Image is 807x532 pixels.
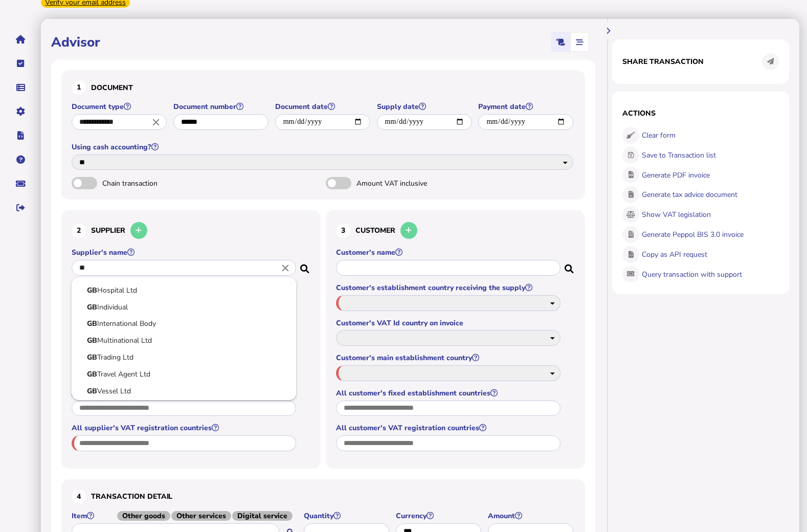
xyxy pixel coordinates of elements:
[80,284,288,297] a: Hospital Ltd
[87,369,97,379] b: GB
[80,301,288,314] a: Individual
[87,302,97,312] b: GB
[80,334,288,347] a: Multinational Ltd
[61,210,321,469] section: Define the seller
[80,351,288,364] a: Trading Ltd
[280,262,291,273] i: Close
[80,317,288,330] a: International Body
[87,352,97,362] b: GB
[87,386,97,396] b: GB
[80,368,288,381] a: Travel Agent Ltd
[87,319,97,328] b: GB
[87,285,97,295] b: GB
[80,385,288,397] a: Vessel Ltd
[87,336,97,345] b: GB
